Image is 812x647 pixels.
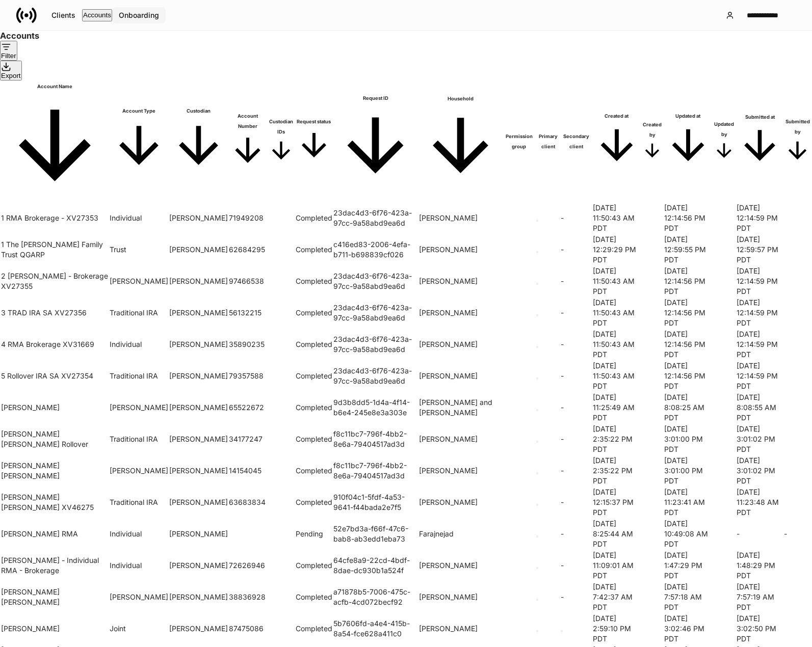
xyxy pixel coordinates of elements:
[737,487,783,518] td: 2025-08-20T18:23:48.765Z
[110,582,168,612] td: Roth IRA
[169,106,228,176] span: Custodian
[169,203,228,233] td: Schwab
[229,234,267,265] td: 62684295
[737,424,783,454] td: 2025-09-11T22:01:02.479Z
[737,329,783,360] p: [DATE] 12:14:59 PM PDT
[593,582,641,612] td: 2025-09-03T14:42:37.889Z
[110,106,168,116] h6: Account Type
[296,203,332,233] td: Completed
[419,308,502,318] p: [PERSON_NAME]
[593,203,641,233] p: [DATE] 11:50:43 AM PDT
[642,120,663,140] h6: Created by
[51,10,75,20] div: Clients
[737,392,783,423] p: [DATE] 8:08:55 AM PDT
[536,361,560,391] td: b29195cc-79eb-4db7-b395-8a045f561af3
[229,203,267,233] td: 71949208
[110,424,168,454] td: Traditional IRA
[664,111,713,121] h6: Updated at
[593,329,641,360] p: [DATE] 11:50:43 AM PDT
[737,424,783,454] p: [DATE] 3:01:02 PM PDT
[333,455,418,486] td: f8c11bc7-796f-4bb2-8e6a-79404517ad3d
[561,339,591,349] p: -
[419,276,502,286] p: [PERSON_NAME]
[664,424,713,454] td: 2025-09-11T22:01:00.565Z
[664,424,713,454] p: [DATE] 3:01:00 PM PDT
[737,487,783,518] p: [DATE] 11:23:48 AM PDT
[1,72,21,79] div: Export
[333,424,418,454] td: f8c11bc7-796f-4bb2-8e6a-79404517ad3d
[419,371,502,381] p: [PERSON_NAME]
[664,361,713,391] p: [DATE] 12:14:56 PM PDT
[503,131,535,152] h6: Permission group
[110,266,168,296] td: Roth IRA
[1,392,109,423] td: Allyssa Blalock
[536,131,560,152] h6: Primary client
[419,466,502,476] p: [PERSON_NAME]
[593,298,641,328] p: [DATE] 11:50:43 AM PDT
[419,497,502,507] p: [PERSON_NAME]
[664,550,713,581] td: 2025-08-25T20:47:29.116Z
[664,613,713,644] td: 2025-09-30T22:02:46.225Z
[737,266,783,296] p: [DATE] 12:14:59 PM PDT
[593,550,641,581] td: 2025-08-25T18:09:01.804Z
[536,519,560,549] td: d3a15424-69fd-4a57-b7da-d986c447ea43
[1,487,109,518] td: Anne IRA - SA XV46275
[664,455,713,486] p: [DATE] 3:01:00 PM PDT
[1,424,109,454] td: Amy Edgar Ira Rollover
[593,487,641,518] td: 2025-08-16T19:15:37.464Z
[112,7,166,23] button: Onboarding
[229,329,267,360] td: 35890235
[229,361,267,391] td: 79357588
[737,234,783,265] p: [DATE] 12:59:57 PM PDT
[593,455,641,486] p: [DATE] 2:35:22 PM PDT
[333,203,418,233] td: 23dac4d3-6f76-423a-97cc-9a58abd9ea6d
[593,613,641,644] p: [DATE] 2:59:10 PM PDT
[1,361,109,391] td: 5 Rollover IRA SA XV27354
[296,117,332,127] h6: Request status
[268,117,295,166] span: Custodian IDs
[296,487,332,518] td: Completed
[45,7,82,23] button: Clients
[229,392,267,423] td: 65522672
[536,487,560,518] td: b12d6a1f-b430-443a-be24-eb3d8047d466
[169,106,228,116] h6: Custodian
[593,582,641,612] p: [DATE] 7:42:37 AM PDT
[561,466,591,476] p: -
[737,203,783,233] td: 2025-09-04T19:14:59.054Z
[229,455,267,486] td: 14154045
[664,234,713,265] p: [DATE] 12:59:55 PM PDT
[110,550,168,581] td: Individual
[333,266,418,296] td: 23dac4d3-6f76-423a-97cc-9a58abd9ea6d
[664,519,713,549] p: [DATE] 10:49:08 AM PDT
[737,613,783,644] td: 2025-09-30T22:02:50.320Z
[296,117,332,165] span: Request status
[737,582,783,612] p: [DATE] 7:57:19 AM PDT
[169,550,228,581] td: Schwab
[664,613,713,644] p: [DATE] 3:02:46 PM PDT
[737,455,783,486] td: 2025-09-11T22:01:02.479Z
[593,266,641,296] td: 2025-09-04T18:50:43.585Z
[536,392,560,423] td: 98d90212-da4f-4f37-9d61-d91889ed64cc
[229,111,267,171] span: Account Number
[333,392,418,423] td: 9d3b8dd5-1d4a-4f14-b6e4-245e8e3a303e
[110,392,168,423] td: Roth IRA
[1,266,109,296] td: 2 ROTH IRA - Brokerage XV27355
[1,582,109,612] td: Austin J. Karpf Roth IRA
[664,582,713,612] td: 2025-09-03T14:57:18.210Z
[664,582,713,612] p: [DATE] 7:57:18 AM PDT
[296,550,332,581] td: Completed
[737,392,783,423] td: 2025-08-19T15:08:55.294Z
[1,52,16,60] div: Filter
[664,234,713,265] td: 2025-09-04T19:59:55.485Z
[296,392,332,423] td: Completed
[419,94,502,188] span: Household
[593,234,641,265] p: [DATE] 12:29:29 PM PDT
[419,397,502,418] p: [PERSON_NAME] and [PERSON_NAME]
[737,298,783,328] td: 2025-09-04T19:14:59.054Z
[1,82,109,92] h6: Account Name
[1,234,109,265] td: 1 The Gunderson Family Trust QGARP
[664,266,713,296] p: [DATE] 12:14:56 PM PDT
[169,266,228,296] td: Schwab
